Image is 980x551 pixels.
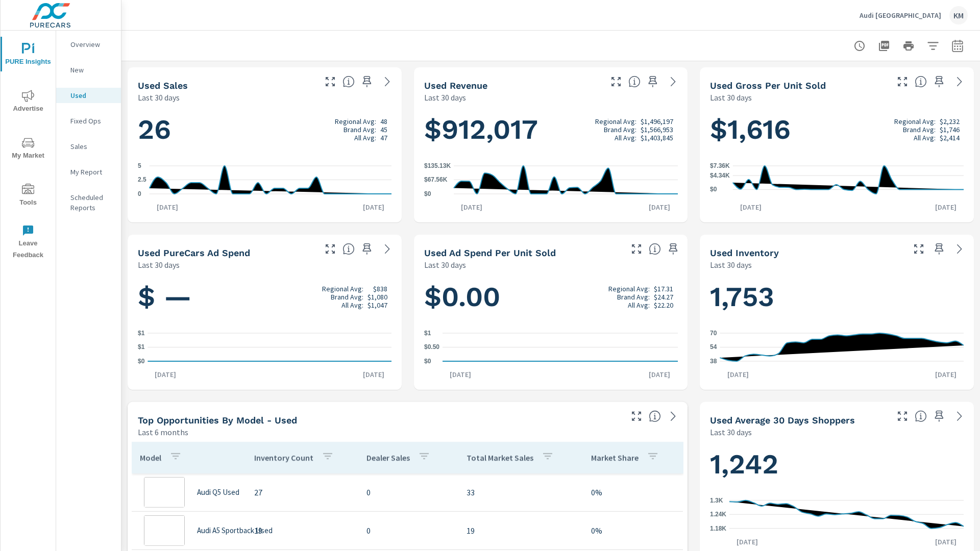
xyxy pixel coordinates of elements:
h5: Used Revenue [424,80,487,91]
p: 19 [254,524,350,537]
p: Brand Avg: [331,293,363,301]
div: nav menu [1,31,56,265]
div: Used [56,88,121,103]
text: 1.3K [710,497,723,504]
p: [DATE] [150,202,185,212]
p: $17.31 [654,285,673,293]
text: 1.24K [710,511,726,518]
h1: 26 [138,112,391,147]
text: $0 [710,186,717,193]
p: [DATE] [733,202,769,212]
p: Brand Avg: [617,293,650,301]
p: [DATE] [729,537,765,547]
p: [DATE] [443,369,478,380]
p: 0 [366,524,450,537]
p: Model [140,453,161,463]
p: $1,047 [367,301,387,309]
text: $135.13K [424,162,451,169]
text: 54 [710,344,717,351]
p: Last 30 days [710,426,752,438]
p: [DATE] [148,369,183,380]
div: Overview [56,37,121,52]
button: Make Fullscreen [608,73,624,90]
h1: 1,753 [710,280,964,314]
button: Make Fullscreen [628,241,645,257]
text: $0 [424,190,431,197]
p: [DATE] [720,369,756,380]
p: Inventory Count [254,453,313,463]
p: $838 [373,285,387,293]
h1: $ — [138,280,391,314]
h5: Used Inventory [710,247,779,258]
p: My Report [70,167,113,177]
h5: Used Gross Per Unit Sold [710,80,826,91]
a: See more details in report [951,73,968,90]
span: Number of vehicles sold by the dealership over the selected date range. [Source: This data is sou... [342,76,355,88]
p: [DATE] [928,537,964,547]
p: All Avg: [341,301,363,309]
p: $2,414 [940,134,960,142]
text: $1 [424,330,431,337]
text: 38 [710,358,717,365]
p: [DATE] [928,369,964,380]
p: $24.27 [654,293,673,301]
button: Make Fullscreen [322,73,338,90]
p: Sales [70,141,113,152]
h5: Used PureCars Ad Spend [138,247,250,258]
button: Make Fullscreen [911,241,927,257]
p: Last 30 days [424,259,466,271]
p: Regional Avg: [322,285,363,293]
text: 5 [138,162,141,169]
text: $1 [138,344,145,351]
p: New [70,65,113,75]
p: $1,746 [940,126,960,134]
button: Make Fullscreen [894,73,911,90]
p: Used [70,90,113,101]
span: Average cost of advertising per each vehicle sold at the dealer over the selected date range. The... [649,243,661,255]
p: [DATE] [356,202,391,212]
p: Fixed Ops [70,116,113,126]
p: $1,496,197 [641,117,673,126]
span: Save this to your personalized report [359,73,375,90]
p: Regional Avg: [608,285,650,293]
button: Print Report [898,36,919,56]
text: 2.5 [138,177,146,184]
p: Audi [GEOGRAPHIC_DATA] [860,11,941,20]
p: 47 [380,134,387,142]
span: A rolling 30 day total of daily Shoppers on the dealership website, averaged over the selected da... [915,410,927,422]
p: [DATE] [454,202,489,212]
a: See more details in report [951,408,968,424]
p: 45 [380,126,387,134]
p: Regional Avg: [894,117,936,126]
text: 70 [710,330,717,337]
div: KM [949,6,968,24]
a: See more details in report [379,73,396,90]
h5: Used Ad Spend Per Unit Sold [424,247,556,258]
p: Last 30 days [710,91,752,104]
p: All Avg: [914,134,936,142]
p: Last 30 days [424,91,466,104]
p: [DATE] [928,202,964,212]
p: All Avg: [354,134,376,142]
p: All Avg: [628,301,650,309]
div: Sales [56,139,121,154]
p: [DATE] [642,202,677,212]
span: PURE Insights [4,43,53,68]
h1: $912,017 [424,112,678,147]
p: Brand Avg: [604,126,636,134]
button: Make Fullscreen [322,241,338,257]
text: $0.50 [424,344,439,351]
p: Overview [70,39,113,49]
text: 0 [138,190,141,197]
p: 27 [254,486,350,498]
span: Find the biggest opportunities within your model lineup by seeing how each model is selling in yo... [649,410,661,422]
span: Save this to your personalized report [359,241,375,257]
p: 48 [380,117,387,126]
p: $22.20 [654,301,673,309]
p: [DATE] [356,369,391,380]
p: $2,232 [940,117,960,126]
p: [DATE] [642,369,677,380]
h5: Top Opportunities by Model - Used [138,415,297,425]
div: New [56,62,121,78]
button: Make Fullscreen [894,408,911,424]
